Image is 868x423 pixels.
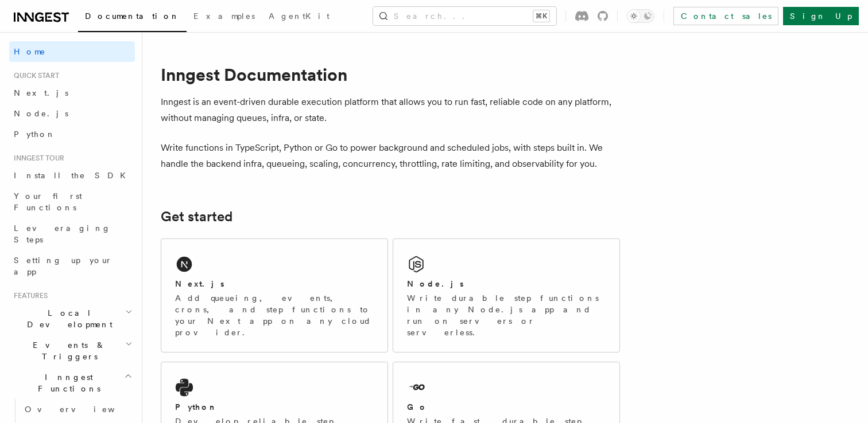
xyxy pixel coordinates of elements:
button: Toggle dark mode [627,9,654,23]
span: Documentation [85,11,180,21]
span: AgentKit [269,11,330,21]
span: Setting up your app [14,256,113,276]
a: Node.jsWrite durable step functions in any Node.js app and run on servers or serverless. [393,238,620,352]
span: Events & Triggers [9,339,125,362]
span: Examples [193,11,255,21]
span: Node.js [14,109,68,118]
kbd: ⌘K [533,10,549,22]
span: Local Development [9,307,125,330]
h2: Next.js [175,278,224,289]
h1: Inngest Documentation [161,64,620,85]
a: Get started [161,209,232,225]
a: Leveraging Steps [9,218,135,250]
span: Next.js [14,88,68,97]
button: Search...⌘K [373,7,556,25]
a: Overview [20,399,135,420]
span: Leveraging Steps [14,224,111,244]
p: Write durable step functions in any Node.js app and run on servers or serverless. [407,292,606,338]
span: Your first Functions [14,191,82,212]
span: Overview [25,405,143,414]
a: Setting up your app [9,250,135,282]
a: Examples [187,3,262,31]
span: Features [9,291,48,300]
a: Home [9,41,135,62]
button: Inngest Functions [9,367,135,399]
a: Install the SDK [9,165,135,186]
button: Events & Triggers [9,335,135,367]
a: Documentation [78,3,187,32]
a: Next.js [9,83,135,103]
span: Home [14,46,46,57]
button: Local Development [9,303,135,335]
a: Next.jsAdd queueing, events, crons, and step functions to your Next app on any cloud provider. [161,238,388,352]
a: Your first Functions [9,186,135,218]
h2: Python [175,401,218,413]
span: Inngest tour [9,154,64,163]
a: Python [9,124,135,144]
h2: Go [407,401,428,413]
a: Sign Up [783,7,859,25]
span: Quick start [9,71,59,80]
p: Add queueing, events, crons, and step functions to your Next app on any cloud provider. [175,292,374,338]
h2: Node.js [407,278,464,289]
span: Install the SDK [14,171,133,180]
p: Inngest is an event-driven durable execution platform that allows you to run fast, reliable code ... [161,94,620,126]
span: Python [14,130,56,139]
span: Inngest Functions [9,371,124,394]
a: Contact sales [673,7,778,25]
p: Write functions in TypeScript, Python or Go to power background and scheduled jobs, with steps bu... [161,140,620,172]
a: AgentKit [262,3,336,31]
a: Node.js [9,103,135,124]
